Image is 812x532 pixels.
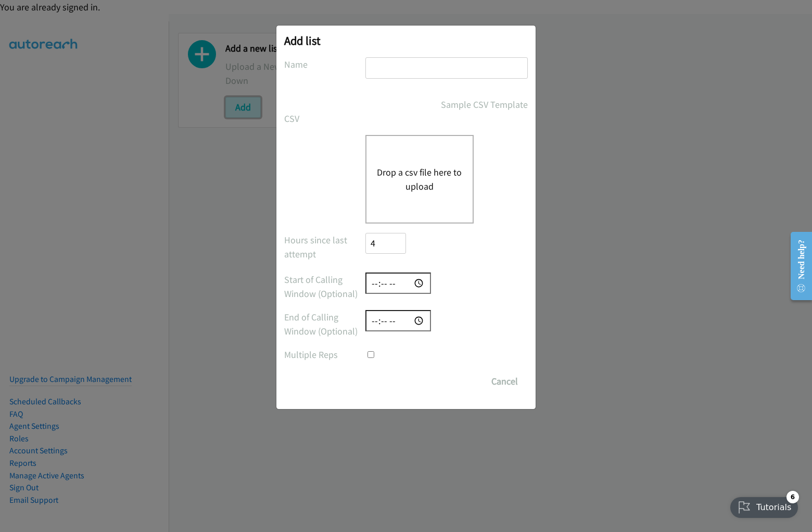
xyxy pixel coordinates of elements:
label: Start of Calling Window (Optional) [284,273,365,301]
label: Name [284,57,365,71]
label: Multiple Reps [284,348,365,362]
label: End of Calling Window (Optional) [284,310,365,338]
iframe: Resource Center [782,225,812,307]
label: Hours since last attempt [284,233,365,261]
a: Sample CSV Template [441,97,528,112]
button: Cancel [481,371,528,392]
h2: Add list [284,33,528,48]
button: Drop a csv file here to upload [377,165,462,193]
label: CSV [284,112,365,126]
iframe: Checklist [724,487,804,524]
